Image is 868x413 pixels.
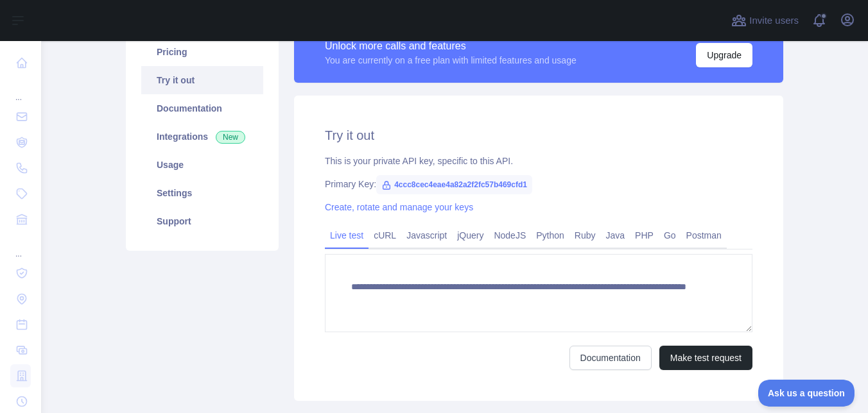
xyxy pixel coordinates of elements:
a: Settings [141,179,263,207]
h2: Try it out [325,126,752,144]
div: Unlock more calls and features [325,38,577,54]
button: Make test request [659,346,752,370]
a: NodeJS [489,225,531,246]
img: tab_domain_overview_orange.svg [35,74,45,85]
div: Primary Key: [325,178,752,190]
div: Keywords by Traffic [142,76,216,84]
div: Domain: [DOMAIN_NAME] [33,33,141,44]
span: New [216,131,245,144]
div: ... [10,233,31,259]
a: Go [659,225,681,246]
span: Invite users [749,13,799,28]
div: This is your private API key, specific to this API. [325,155,752,167]
a: Python [531,225,569,246]
button: Upgrade [696,43,752,67]
a: Try it out [141,66,263,94]
a: Ruby [569,225,601,246]
div: ... [10,77,31,103]
iframe: Toggle Customer Support [758,380,855,407]
img: logo_orange.svg [21,21,31,31]
a: Pricing [141,38,263,66]
a: Live test [325,225,369,246]
a: Usage [141,151,263,179]
button: Invite users [729,10,801,31]
div: You are currently on a free plan with limited features and usage [325,54,577,67]
a: Java [601,225,630,246]
img: website_grey.svg [21,33,31,44]
a: Support [141,207,263,235]
a: Javascript [401,225,452,246]
a: Documentation [569,346,652,370]
a: Integrations New [141,122,263,151]
div: v 4.0.25 [36,21,63,31]
div: Domain Overview [49,76,115,84]
span: 4ccc8cec4eae4a82a2f2fc57b469cfd1 [376,175,532,194]
a: jQuery [452,225,489,246]
a: cURL [369,225,401,246]
a: Postman [681,225,727,246]
img: tab_keywords_by_traffic_grey.svg [128,74,138,85]
a: PHP [630,225,659,246]
a: Documentation [141,94,263,122]
a: Create, rotate and manage your keys [325,202,473,212]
